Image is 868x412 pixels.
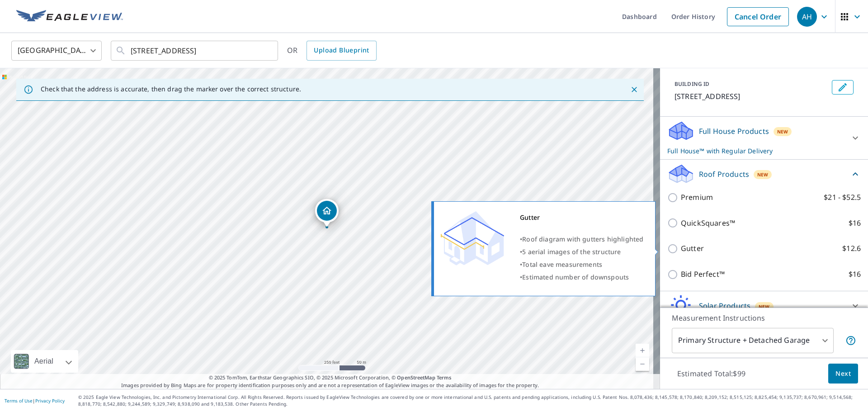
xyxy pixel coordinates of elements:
span: © 2025 TomTom, Earthstar Geographics SIO, © 2025 Microsoft Corporation, © [209,374,452,382]
span: Upload Blueprint [314,45,369,56]
div: • [520,233,644,246]
img: Premium [441,211,504,265]
div: Roof ProductsNew [667,163,861,185]
button: Close [628,84,640,95]
img: EV Logo [16,10,123,24]
p: Bid Perfect™ [681,269,725,280]
a: Current Level 17, Zoom In [636,344,649,357]
p: | [5,398,65,403]
a: Privacy Policy [35,398,65,404]
a: Terms [437,374,452,381]
p: Measurement Instructions [672,313,856,323]
div: Aerial [32,350,56,373]
span: Roof diagram with gutters highlighted [522,235,643,243]
div: Gutter [520,211,644,224]
p: $12.6 [842,243,861,254]
div: • [520,271,644,284]
div: • [520,246,644,258]
p: Solar Products [699,300,750,311]
span: Next [835,368,851,379]
div: [GEOGRAPHIC_DATA] [11,38,102,63]
p: $16 [849,218,861,229]
a: Current Level 17, Zoom Out [636,357,649,371]
div: • [520,258,644,271]
button: Next [828,364,858,384]
div: Full House ProductsNewFull House™ with Regular Delivery [667,120,861,156]
span: New [759,303,770,310]
div: Aerial [11,350,78,373]
p: Estimated Total: $99 [670,364,753,384]
span: Your report will include the primary structure and a detached garage if one exists. [845,335,856,346]
p: $16 [849,269,861,280]
span: Total eave measurements [522,260,602,269]
div: OR [287,41,377,61]
p: Full House™ with Regular Delivery [667,146,844,156]
input: Search by address or latitude-longitude [131,38,259,63]
div: AH [797,7,817,27]
span: Estimated number of downspouts [522,273,629,281]
p: Check that the address is accurate, then drag the marker over the correct structure. [41,85,301,93]
p: QuickSquares™ [681,218,735,229]
p: Gutter [681,243,704,254]
a: Upload Blueprint [307,41,376,61]
p: $21 - $52.5 [824,192,861,203]
p: Premium [681,192,713,203]
span: 5 aerial images of the structure [522,247,621,256]
div: Solar ProductsNew [667,295,861,317]
div: Dropped pin, building 1, Residential property, 698 E Alder Pl Reedsport, OR 97467 [315,199,339,227]
span: New [757,171,769,178]
div: Primary Structure + Detached Garage [672,328,834,353]
p: [STREET_ADDRESS] [675,91,828,102]
span: New [777,128,788,135]
p: Full House Products [699,126,769,137]
button: Edit building 1 [832,80,854,95]
a: OpenStreetMap [397,374,435,381]
a: Terms of Use [5,398,33,404]
p: BUILDING ID [675,80,709,88]
p: Roof Products [699,169,749,180]
p: © 2025 Eagle View Technologies, Inc. and Pictometry International Corp. All Rights Reserved. Repo... [78,394,863,407]
a: Cancel Order [727,7,789,26]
